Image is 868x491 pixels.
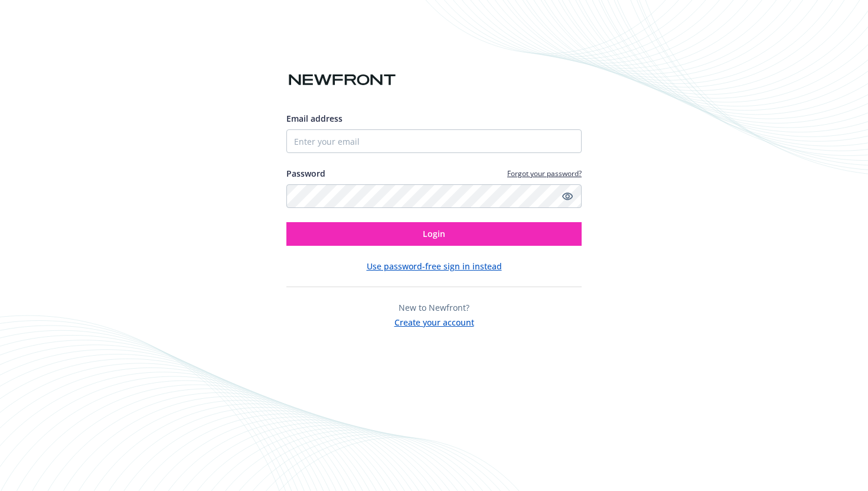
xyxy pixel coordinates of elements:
span: Login [423,228,445,239]
button: Login [286,222,582,246]
input: Enter your email [286,129,582,153]
a: Forgot your password? [507,168,582,178]
label: Password [286,167,325,180]
button: Create your account [394,314,474,329]
img: Newfront logo [286,70,398,90]
input: Enter your password [286,184,582,208]
a: Show password [560,189,575,203]
span: New to Newfront? [399,302,469,313]
button: Use password-free sign in instead [367,260,502,272]
span: Email address [286,113,342,124]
